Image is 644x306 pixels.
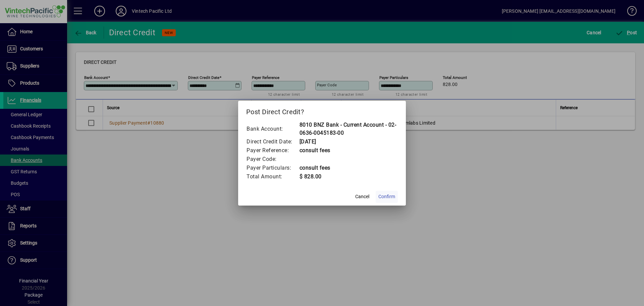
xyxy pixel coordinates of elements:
[246,164,299,172] td: Payer Particulars:
[352,191,373,203] button: Cancel
[246,172,299,181] td: Total Amount:
[246,137,299,146] td: Direct Credit Date:
[355,193,369,200] span: Cancel
[246,155,299,164] td: Payer Code:
[376,191,398,203] button: Confirm
[299,164,398,172] td: consult fees
[246,146,299,155] td: Payer Reference:
[299,137,398,146] td: [DATE]
[246,121,299,137] td: Bank Account:
[299,121,398,137] td: 8010 BNZ Bank - Current Account - 02-0636-0045183-00
[299,146,398,155] td: consult fees
[378,193,395,200] span: Confirm
[299,172,398,181] td: $ 828.00
[238,101,406,120] h2: Post Direct Credit?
